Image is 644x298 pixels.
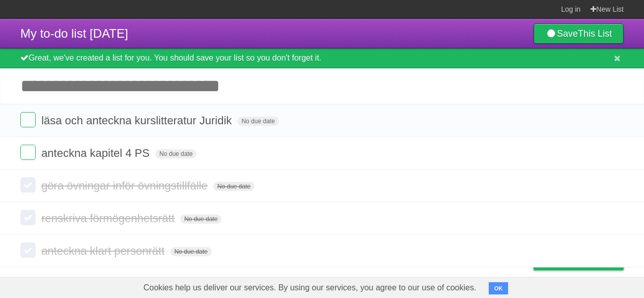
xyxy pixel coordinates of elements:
[180,214,221,224] span: No due date
[237,117,278,126] span: No due date
[20,26,128,40] span: My to-do list [DATE]
[41,245,167,257] span: anteckna klart personrätt
[41,147,152,159] span: anteckna kapitel 4 PS
[489,282,509,294] button: OK
[20,177,36,193] label: Done
[41,179,210,192] span: göra övningar inför övningstillfälle
[20,112,36,127] label: Done
[41,114,234,127] span: läsa och anteckna kurslitteratur Juridik
[20,145,36,160] label: Done
[20,210,36,225] label: Done
[155,149,197,158] span: No due date
[20,242,36,258] label: Done
[534,23,624,44] a: SaveThis List
[555,252,619,270] span: Buy me a coffee
[213,182,255,191] span: No due date
[133,278,487,298] span: Cookies help us deliver our services. By using our services, you agree to our use of cookies.
[578,29,612,39] b: This List
[170,247,211,256] span: No due date
[41,212,177,225] span: renskriva förmögenhetsrätt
